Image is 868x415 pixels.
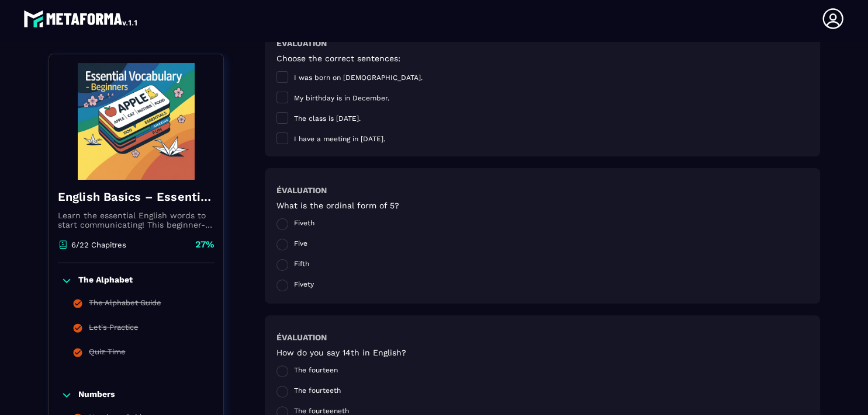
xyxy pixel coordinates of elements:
[58,211,215,229] p: Learn the essential English words to start communicating! This beginner-friendly course will help...
[58,189,215,205] h4: English Basics – Essential Vocabulary for Beginners
[23,7,139,30] img: logo
[276,54,400,63] h5: Choose the correct sentences:
[294,219,314,231] span: Fiveth
[89,323,139,336] div: Let's Practice
[276,348,406,357] h5: How do you say 14th in English?
[276,186,327,195] h6: Évaluation
[294,94,389,102] span: My birthday is in December.
[58,63,215,180] img: banner
[89,347,126,360] div: Quiz Time
[195,238,215,251] p: 27%
[78,275,133,287] p: The Alphabet
[276,39,327,48] h6: Évaluation
[71,240,126,249] p: 6/22 Chapitres
[294,280,314,292] span: Fivety
[294,74,423,82] span: I was born on [DEMOGRAPHIC_DATA].
[276,201,399,210] h5: What is the ordinal form of 5?
[294,260,309,271] span: Fifth
[294,239,307,251] span: Five
[294,114,361,123] span: The class is [DATE].
[294,386,341,398] span: The fourteeth
[78,389,115,401] p: Numbers
[294,135,385,143] span: I have a meeting in [DATE].
[89,298,161,311] div: The Alphabet Guide
[294,366,338,378] span: The fourteen
[276,333,327,342] h6: Évaluation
